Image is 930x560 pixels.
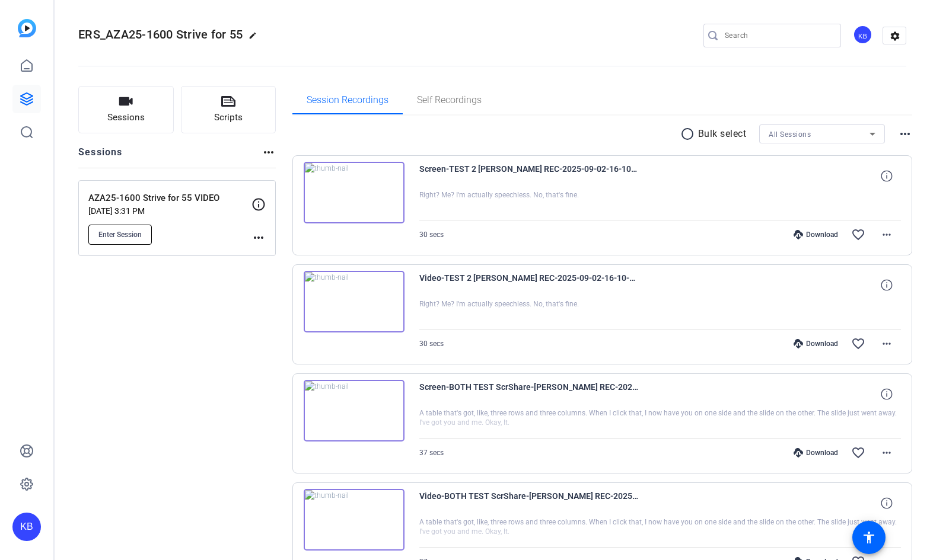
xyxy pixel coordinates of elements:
[851,446,865,460] mat-icon: favorite_border
[725,28,832,43] input: Search
[788,339,844,348] div: Download
[88,206,251,216] p: [DATE] 3:31 PM
[788,448,844,457] div: Download
[181,86,276,133] button: Scripts
[883,27,907,45] mat-icon: settings
[417,95,482,105] span: Self Recordings
[12,513,41,541] div: KB
[78,86,174,133] button: Sessions
[78,27,243,41] span: ERS_AZA25-1600 Strive for 55
[214,111,243,124] span: Scripts
[419,489,639,517] span: Video-BOTH TEST ScrShare-[PERSON_NAME] REC-2025-09-02-15-55-14-937-0
[88,191,251,205] p: AZA25-1600 Strive for 55 VIDEO
[698,127,747,141] p: Bulk select
[851,337,865,351] mat-icon: favorite_border
[419,380,639,408] span: Screen-BOTH TEST ScrShare-[PERSON_NAME] REC-2025-09-02-15-55-14-937-0
[304,380,405,441] img: thumb-nail
[107,111,145,124] span: Sessions
[18,19,36,37] img: blue-gradient.svg
[680,127,698,141] mat-icon: radio_button_unchecked
[419,231,444,239] span: 30 secs
[880,446,894,460] mat-icon: more_horiz
[304,271,405,332] img: thumb-nail
[788,230,844,239] div: Download
[88,225,152,245] button: Enter Session
[78,145,123,168] h2: Sessions
[898,127,912,141] mat-icon: more_horiz
[419,449,444,457] span: 37 secs
[419,162,639,190] span: Screen-TEST 2 [PERSON_NAME] REC-2025-09-02-16-10-44-760-0
[262,145,276,159] mat-icon: more_horiz
[419,271,639,299] span: Video-TEST 2 [PERSON_NAME] REC-2025-09-02-16-10-44-760-0
[419,340,444,348] span: 30 secs
[251,231,266,245] mat-icon: more_horiz
[880,228,894,242] mat-icon: more_horiz
[853,25,872,44] div: KB
[307,95,388,105] span: Session Recordings
[304,162,405,223] img: thumb-nail
[880,337,894,351] mat-icon: more_horiz
[769,130,811,139] span: All Sessions
[862,530,876,545] mat-icon: accessibility
[249,31,263,46] mat-icon: edit
[98,230,142,239] span: Enter Session
[853,25,874,46] ngx-avatar: Ken Blando
[851,228,865,242] mat-icon: favorite_border
[304,489,405,551] img: thumb-nail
